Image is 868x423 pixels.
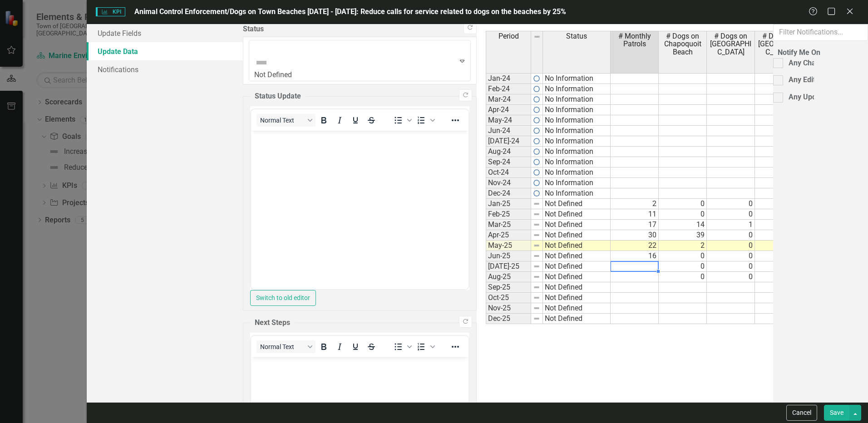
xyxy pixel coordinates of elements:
[486,157,531,167] td: Sep-24
[659,251,707,261] td: 0
[316,114,331,127] button: Bold
[96,7,125,16] span: KPI
[134,7,566,16] span: Animal Control Enforcement/Dogs on Town Beaches [DATE] - [DATE]: Reduce calls for service related...
[543,188,611,199] td: No Information
[533,211,540,218] img: 8DAGhfEEPCf229AAAAAElFTkSuQmCC
[543,73,611,84] td: No Information
[486,84,531,94] td: Feb-24
[533,263,540,270] img: 8DAGhfEEPCf229AAAAAElFTkSuQmCC
[707,220,755,230] td: 1
[533,106,540,113] img: RFFIe5fH8O4AAAAASUVORK5CYII=
[707,272,755,282] td: 0
[486,282,531,293] td: Sep-25
[611,220,659,230] td: 17
[533,117,540,124] img: RFFIe5fH8O4AAAAASUVORK5CYII=
[707,230,755,241] td: 0
[448,114,463,127] button: Reveal or hide additional toolbar items
[260,117,305,124] span: Normal Text
[659,209,707,220] td: 0
[543,136,611,147] td: No Information
[533,179,540,187] img: RFFIe5fH8O4AAAAASUVORK5CYII=
[251,131,469,289] iframe: Rich Text Area
[256,114,316,127] button: Block Normal Text
[611,251,659,261] td: 16
[486,167,531,178] td: Oct-24
[260,343,305,350] span: Normal Text
[543,105,611,115] td: No Information
[348,114,363,127] button: Underline
[87,42,243,60] a: Update Data
[533,305,540,312] img: 8DAGhfEEPCf229AAAAAElFTkSuQmCC
[611,209,659,220] td: 11
[543,147,611,157] td: No Information
[543,157,611,167] td: No Information
[755,209,803,220] td: 0
[533,96,540,103] img: RFFIe5fH8O4AAAAASUVORK5CYII=
[533,242,540,249] img: 8DAGhfEEPCf229AAAAAElFTkSuQmCC
[755,230,803,241] td: 2
[364,114,379,127] button: Strikethrough
[709,32,753,56] span: # Dogs on [GEOGRAPHIC_DATA]
[486,241,531,251] td: May-25
[611,230,659,241] td: 30
[707,199,755,209] td: 0
[533,138,540,145] img: RFFIe5fH8O4AAAAASUVORK5CYII=
[486,199,531,209] td: Jan-25
[824,405,849,421] button: Save
[533,75,540,82] img: RFFIe5fH8O4AAAAASUVORK5CYII=
[611,241,659,251] td: 22
[486,126,531,136] td: Jun-24
[256,340,316,353] button: Block Normal Text
[773,24,868,41] input: Filter Notifications...
[533,169,540,176] img: RFFIe5fH8O4AAAAASUVORK5CYII=
[533,252,540,260] img: 8DAGhfEEPCf229AAAAAElFTkSuQmCC
[250,290,316,306] button: Switch to old editor
[414,114,436,127] div: Numbered list
[661,32,705,56] span: # Dogs on Chapoquoit Beach
[543,220,611,230] td: Not Defined
[498,32,519,40] span: Period
[486,230,531,241] td: Apr-25
[533,148,540,155] img: RFFIe5fH8O4AAAAASUVORK5CYII=
[543,293,611,303] td: Not Defined
[543,199,611,209] td: Not Defined
[707,241,755,251] td: 0
[243,24,477,34] label: Status
[543,209,611,220] td: Not Defined
[543,241,611,251] td: Not Defined
[533,294,540,301] img: 8DAGhfEEPCf229AAAAAElFTkSuQmCC
[364,340,379,353] button: Strikethrough
[533,200,540,207] img: 8DAGhfEEPCf229AAAAAElFTkSuQmCC
[348,340,363,353] button: Underline
[332,340,347,353] button: Italic
[486,178,531,188] td: Nov-24
[87,24,243,42] a: Update Fields
[414,340,436,353] div: Numbered list
[612,32,656,48] span: # Monthly Patrols
[773,48,825,58] legend: Notify Me On
[707,209,755,220] td: 0
[254,55,269,70] img: Not Defined
[543,167,611,178] td: No Information
[486,115,531,126] td: May-24
[543,115,611,126] td: No Information
[543,272,611,282] td: Not Defined
[533,190,540,197] img: RFFIe5fH8O4AAAAASUVORK5CYII=
[543,126,611,136] td: No Information
[755,241,803,251] td: 0
[533,221,540,228] img: 8DAGhfEEPCf229AAAAAElFTkSuQmCC
[87,60,243,79] a: Notifications
[659,261,707,272] td: 0
[755,251,803,261] td: 0
[486,188,531,199] td: Dec-24
[707,251,755,261] td: 0
[789,58,828,69] div: Any Change
[486,272,531,282] td: Aug-25
[659,230,707,241] td: 39
[659,220,707,230] td: 14
[486,314,531,324] td: Dec-25
[486,220,531,230] td: Mar-25
[250,318,295,328] legend: Next Steps
[543,314,611,324] td: Not Defined
[543,94,611,105] td: No Information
